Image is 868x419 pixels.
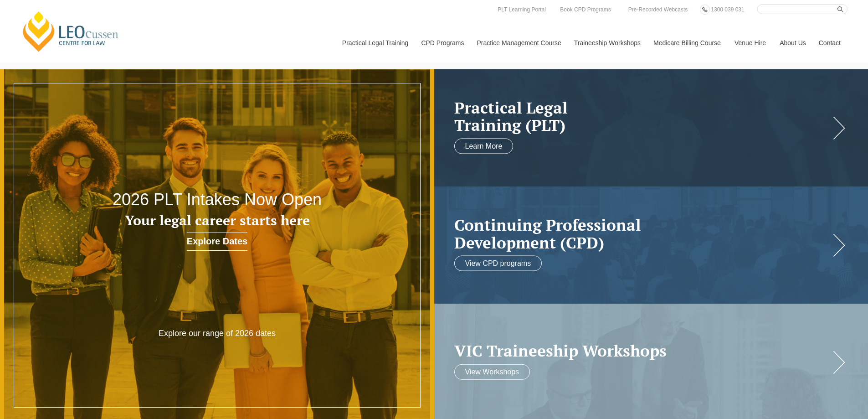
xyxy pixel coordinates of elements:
[495,5,548,15] a: PLT Learning Portal
[130,328,304,339] p: Explore our range of 2026 dates
[807,358,845,396] iframe: LiveChat chat widget
[454,256,542,271] a: View CPD programs
[454,98,830,134] a: Practical LegalTraining (PLT)
[558,5,613,15] a: Book CPD Programs
[454,216,830,251] a: Continuing ProfessionalDevelopment (CPD)
[187,233,247,251] a: Explore Dates
[454,98,830,134] h2: Practical Legal Training (PLT)
[626,5,690,15] a: Pre-Recorded Webcasts
[812,23,847,62] a: Contact
[414,23,470,62] a: CPD Programs
[87,213,348,228] h3: Your legal career starts here
[470,23,567,62] a: Practice Management Course
[773,23,812,62] a: About Us
[21,10,121,53] a: [PERSON_NAME] Centre for Law
[711,6,744,13] span: 1300 039 031
[567,23,647,62] a: Traineeship Workshops
[454,342,830,360] a: VIC Traineeship Workshops
[709,5,746,15] a: 1300 039 031
[87,191,348,209] h2: 2026 PLT Intakes Now Open
[728,23,773,62] a: Venue Hire
[335,23,415,62] a: Practical Legal Training
[454,364,530,379] a: View Workshops
[454,216,830,251] h2: Continuing Professional Development (CPD)
[454,138,514,154] a: Learn More
[647,23,728,62] a: Medicare Billing Course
